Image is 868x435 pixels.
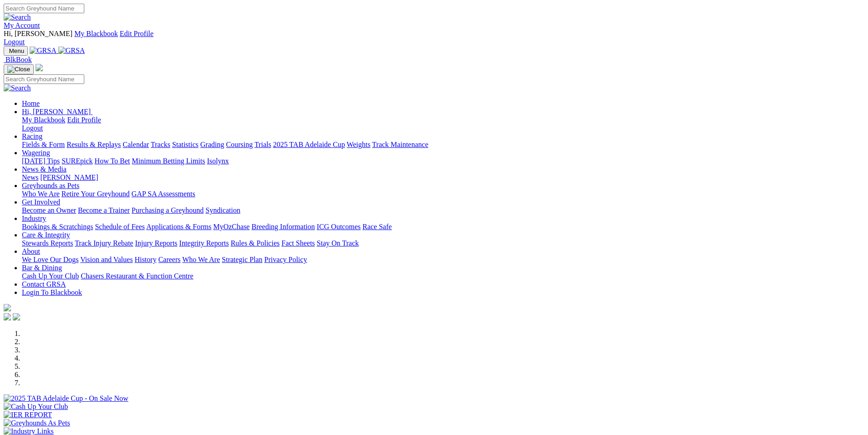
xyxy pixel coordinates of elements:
a: Privacy Policy [264,256,307,263]
a: Edit Profile [67,116,101,124]
a: Industry [22,215,46,222]
a: Login To Blackbook [22,288,82,296]
a: My Blackbook [74,30,118,37]
div: Greyhounds as Pets [22,190,864,198]
a: Cash Up Your Club [22,272,79,280]
img: IER REPORT [4,411,52,419]
a: Fact Sheets [282,239,315,247]
a: History [134,256,156,263]
img: Search [4,13,31,21]
a: Weights [347,141,370,148]
a: Track Injury Rebate [75,239,133,247]
img: Cash Up Your Club [4,403,68,411]
a: Careers [158,256,180,263]
img: logo-grsa-white.png [36,64,43,71]
a: Hi, [PERSON_NAME] [22,108,92,115]
a: Fields & Form [22,141,65,148]
a: We Love Our Dogs [22,256,78,263]
a: Edit Profile [120,30,154,37]
a: Who We Are [182,256,220,263]
a: How To Bet [95,157,130,165]
a: Bar & Dining [22,264,62,272]
a: Wagering [22,149,50,157]
a: Syndication [205,206,240,214]
a: Retire Your Greyhound [62,190,130,198]
a: Stay On Track [317,239,359,247]
a: Race Safe [362,223,391,231]
a: My Account [4,21,40,29]
div: Bar & Dining [22,272,864,280]
a: Home [22,100,40,107]
a: Trials [254,141,271,148]
span: BlkBook [5,56,32,63]
div: Wagering [22,157,864,165]
div: Care & Integrity [22,239,864,247]
a: Injury Reports [135,239,177,247]
a: Vision and Values [80,256,133,263]
a: BlkBook [4,56,32,63]
a: Get Involved [22,198,60,206]
span: Hi, [PERSON_NAME] [22,108,91,115]
div: About [22,256,864,264]
img: GRSA [58,47,85,55]
div: Racing [22,141,864,149]
img: twitter.svg [13,313,20,320]
img: Search [4,84,31,92]
a: Greyhounds as Pets [22,182,79,189]
a: Who We Are [22,190,60,198]
a: Breeding Information [252,223,315,231]
img: GRSA [30,47,56,55]
a: Results & Replays [67,141,121,148]
a: Statistics [172,141,199,148]
a: About [22,247,40,255]
a: Purchasing a Greyhound [132,206,204,214]
a: 2025 TAB Adelaide Cup [273,141,345,148]
a: Tracks [151,141,170,148]
div: News & Media [22,173,864,182]
a: Minimum Betting Limits [132,157,205,165]
a: GAP SA Assessments [132,190,195,198]
a: Contact GRSA [22,280,66,288]
a: Isolynx [207,157,229,165]
a: Stewards Reports [22,239,73,247]
button: Toggle navigation [4,64,34,74]
a: News & Media [22,165,67,173]
a: SUREpick [62,157,92,165]
div: My Account [4,30,864,46]
a: MyOzChase [213,223,250,231]
a: Calendar [123,141,149,148]
a: Applications & Forms [146,223,211,231]
img: 2025 TAB Adelaide Cup - On Sale Now [4,394,128,403]
a: Racing [22,132,42,140]
a: Strategic Plan [222,256,262,263]
a: [DATE] Tips [22,157,60,165]
span: Hi, [PERSON_NAME] [4,30,72,37]
div: Get Involved [22,206,864,215]
a: Bookings & Scratchings [22,223,93,231]
span: Menu [9,47,24,54]
div: Industry [22,223,864,231]
a: Integrity Reports [179,239,229,247]
a: Track Maintenance [372,141,428,148]
div: Hi, [PERSON_NAME] [22,116,864,132]
input: Search [4,74,84,84]
a: My Blackbook [22,116,66,124]
a: Schedule of Fees [95,223,144,231]
a: Logout [4,38,25,46]
a: Become an Owner [22,206,76,214]
a: Care & Integrity [22,231,70,239]
img: logo-grsa-white.png [4,304,11,311]
a: Rules & Policies [231,239,280,247]
input: Search [4,4,84,13]
button: Toggle navigation [4,46,28,56]
img: facebook.svg [4,313,11,320]
a: Chasers Restaurant & Function Centre [81,272,193,280]
img: Close [7,66,30,73]
a: Coursing [226,141,253,148]
img: Greyhounds As Pets [4,419,70,427]
a: ICG Outcomes [317,223,360,231]
a: News [22,173,38,181]
a: Logout [22,124,43,132]
a: Become a Trainer [78,206,130,214]
a: Grading [200,141,224,148]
